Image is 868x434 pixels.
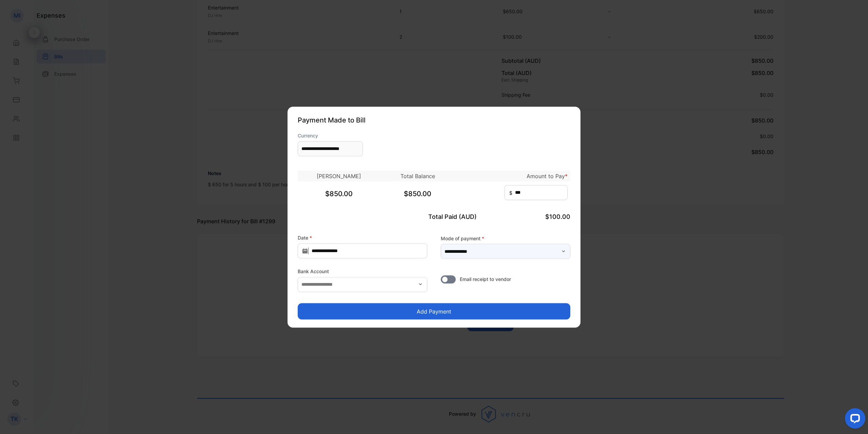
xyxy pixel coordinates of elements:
p: Amount to Pay [456,172,568,180]
label: Bank Account [298,268,427,275]
span: $850.00 [325,189,353,197]
label: Date [298,234,427,241]
p: Total Paid (AUD) [389,212,479,221]
span: Email receipt to vendor [460,276,511,283]
iframe: LiveChat chat widget [840,405,868,434]
p: Total Balance [385,172,450,180]
button: Add Payment [298,303,570,319]
span: $100.00 [545,213,570,220]
span: $850.00 [404,189,431,197]
p: [PERSON_NAME] [298,172,379,180]
span: $ [509,189,512,196]
p: Payment Made to Bill [298,115,570,125]
label: Mode of payment [441,234,570,242]
label: Currency [298,132,363,139]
